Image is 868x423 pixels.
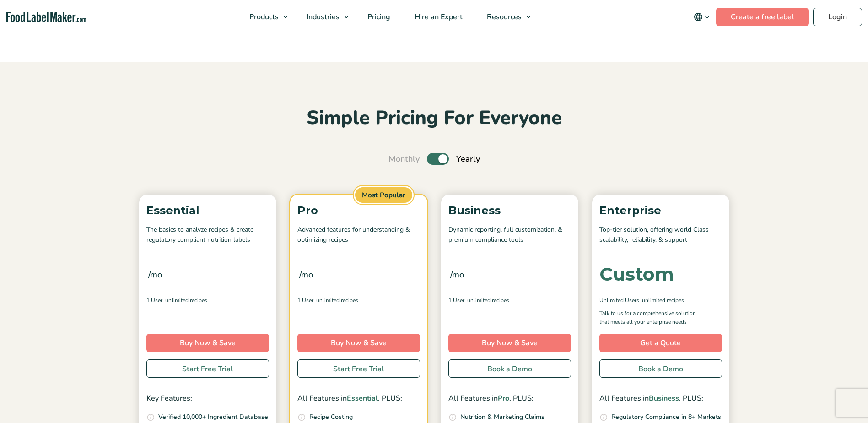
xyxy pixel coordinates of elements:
[599,309,705,326] p: Talk to us for a comprehensive solution that meets all your enterprise needs
[148,268,162,281] span: /mo
[599,265,674,283] div: Custom
[599,296,639,304] span: Unlimited Users
[649,393,679,403] span: Business
[297,334,420,352] a: Buy Now & Save
[297,296,313,304] span: 1 User
[448,334,571,352] a: Buy Now & Save
[388,153,420,165] span: Monthly
[448,202,571,219] p: Business
[460,412,545,422] p: Nutrition & Marketing Claims
[146,202,269,219] p: Essential
[158,412,268,422] p: Verified 10,000+ Ingredient Database
[813,8,862,26] a: Login
[639,296,684,304] span: , Unlimited Recipes
[498,393,509,403] span: Pro
[309,412,353,422] p: Recipe Costing
[448,225,571,245] p: Dynamic reporting, full customization, & premium compliance tools
[146,393,269,405] p: Key Features:
[611,412,721,422] p: Regulatory Compliance in 8+ Markets
[299,268,313,281] span: /mo
[599,225,722,245] p: Top-tier solution, offering world Class scalability, reliability, & support
[313,296,358,304] span: , Unlimited Recipes
[146,334,269,352] a: Buy Now & Save
[347,393,378,403] span: Essential
[297,225,420,245] p: Advanced features for understanding & optimizing recipes
[297,393,420,405] p: All Features in , PLUS:
[297,202,420,219] p: Pro
[304,12,340,22] span: Industries
[146,296,162,304] span: 1 User
[448,296,464,304] span: 1 User
[448,359,571,378] a: Book a Demo
[162,296,207,304] span: , Unlimited Recipes
[716,8,809,26] a: Create a free label
[427,153,449,165] label: Toggle
[354,186,414,205] span: Most Popular
[599,334,722,352] a: Get a Quote
[247,12,280,22] span: Products
[456,153,480,165] span: Yearly
[450,268,464,281] span: /mo
[599,393,722,405] p: All Features in , PLUS:
[412,12,464,22] span: Hire an Expert
[146,225,269,245] p: The basics to analyze recipes & create regulatory compliant nutrition labels
[135,106,734,131] h2: Simple Pricing For Everyone
[297,359,420,378] a: Start Free Trial
[365,12,391,22] span: Pricing
[599,359,722,378] a: Book a Demo
[146,359,269,378] a: Start Free Trial
[484,12,523,22] span: Resources
[599,202,722,219] p: Enterprise
[464,296,509,304] span: , Unlimited Recipes
[448,393,571,405] p: All Features in , PLUS:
